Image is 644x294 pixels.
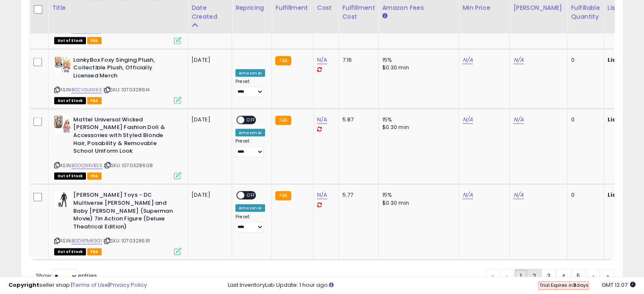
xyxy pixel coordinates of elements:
[275,56,291,66] small: FBA
[235,214,265,233] div: Preset:
[235,69,265,77] div: Amazon AI
[244,192,258,199] span: OFF
[54,56,181,103] div: ASIN:
[571,116,597,124] div: 0
[87,173,102,180] span: FBA
[72,162,102,169] a: B0DQ9XVBS5
[72,237,102,245] a: B0DNTMK9G1
[606,272,609,280] span: »
[462,191,473,199] a: N/A
[571,56,597,64] div: 0
[54,191,71,208] img: 31cI0OVWUTL._SL40_.jpg
[87,37,102,44] span: FBA
[54,248,86,256] span: All listings that are currently out of stock and unavailable for purchase on Amazon
[54,116,71,133] img: 51OWvrzCe8L._SL40_.jpg
[235,129,265,137] div: Amazon AI
[571,269,586,283] a: 5
[317,4,335,13] div: Cost
[602,281,636,289] span: 2025-10-7 12:07 GMT
[513,191,523,199] a: N/A
[235,204,265,212] div: Amazon AI
[72,281,108,289] a: Terms of Use
[382,13,387,20] small: Amazon Fees.
[103,237,150,244] span: | SKU: 1070328591
[73,191,176,233] b: [PERSON_NAME] Toys - DC Multiverse [PERSON_NAME] and Baby [PERSON_NAME] (Superman Movie) 7in Acti...
[342,56,372,64] div: 7.16
[235,4,268,13] div: Repricing
[556,269,571,283] a: 4
[275,4,310,13] div: Fulfillment
[342,191,372,199] div: 5.77
[87,248,102,256] span: FBA
[72,86,102,93] a: B0CVSLK99S
[514,269,527,283] a: 1
[592,272,594,280] span: ›
[191,116,225,124] div: [DATE]
[228,281,636,289] div: Last InventoryLab Update: 1 hour ago.
[275,116,291,125] small: FBA
[275,191,291,201] small: FBA
[73,116,176,157] b: Mattel Universal Wicked [PERSON_NAME] Fashion Doll & Accessories with Styled Blonde Hair, Posabil...
[382,56,452,64] div: 15%
[462,4,506,13] div: Min Price
[244,117,258,124] span: OFF
[317,115,327,124] a: N/A
[191,4,228,22] div: Date Created
[110,281,147,289] a: Privacy Policy
[462,56,473,64] a: N/A
[317,191,327,199] a: N/A
[513,56,523,64] a: N/A
[191,56,225,64] div: [DATE]
[8,281,39,289] strong: Copyright
[52,4,184,13] div: Title
[382,116,452,124] div: 15%
[317,56,327,64] a: N/A
[103,86,149,93] span: | SKU: 1070328614
[527,269,542,283] a: 2
[54,191,181,254] div: ASIN:
[191,191,225,199] div: [DATE]
[382,191,452,199] div: 15%
[382,4,455,13] div: Amazon Fees
[54,116,181,179] div: ASIN:
[8,281,147,289] div: seller snap | |
[54,37,86,44] span: All listings that are currently out of stock and unavailable for purchase on Amazon
[54,56,71,73] img: 51e-7JhsDZL._SL40_.jpg
[342,116,372,124] div: 5.87
[104,162,153,169] span: | SKU: 1070328608
[513,4,564,13] div: [PERSON_NAME]
[539,282,588,289] span: Trial Expires in days
[572,282,576,289] b: 3
[513,115,523,124] a: N/A
[462,115,473,124] a: N/A
[571,4,600,22] div: Fulfillable Quantity
[54,97,86,104] span: All listings that are currently out of stock and unavailable for purchase on Amazon
[54,173,86,180] span: All listings that are currently out of stock and unavailable for purchase on Amazon
[235,79,265,98] div: Preset:
[73,56,176,82] b: LankyBox Foxy Singing Plush, Collectible Plush, Officially Licensed Merch
[571,191,597,199] div: 0
[382,199,452,207] div: $0.30 min
[87,97,102,104] span: FBA
[382,124,452,131] div: $0.30 min
[235,138,265,157] div: Preset:
[36,272,97,280] span: Show: entries
[382,64,452,71] div: $0.30 min
[342,4,375,22] div: Fulfillment Cost
[542,269,556,283] a: 3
